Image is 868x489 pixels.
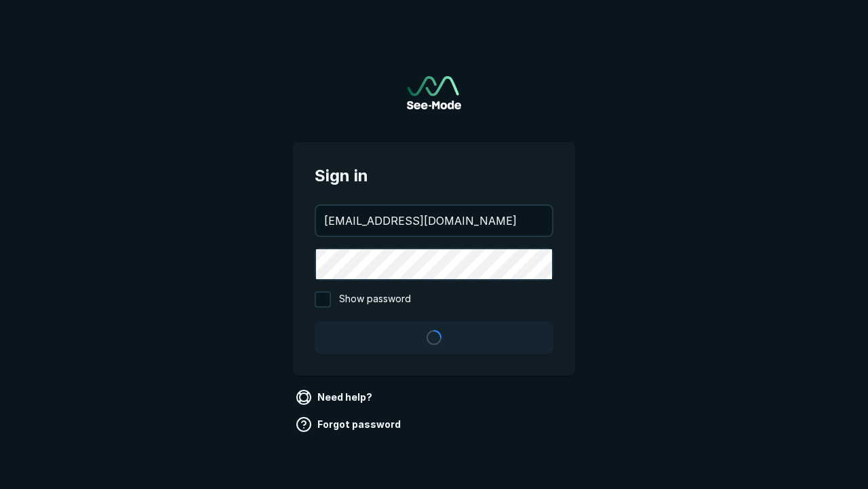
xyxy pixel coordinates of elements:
span: Show password [339,291,411,308]
a: Go to sign in [407,76,461,109]
a: Need help? [293,386,378,408]
a: Forgot password [293,414,406,435]
input: your@email.com [316,206,552,236]
span: Sign in [315,164,553,188]
img: See-Mode Logo [407,76,461,109]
